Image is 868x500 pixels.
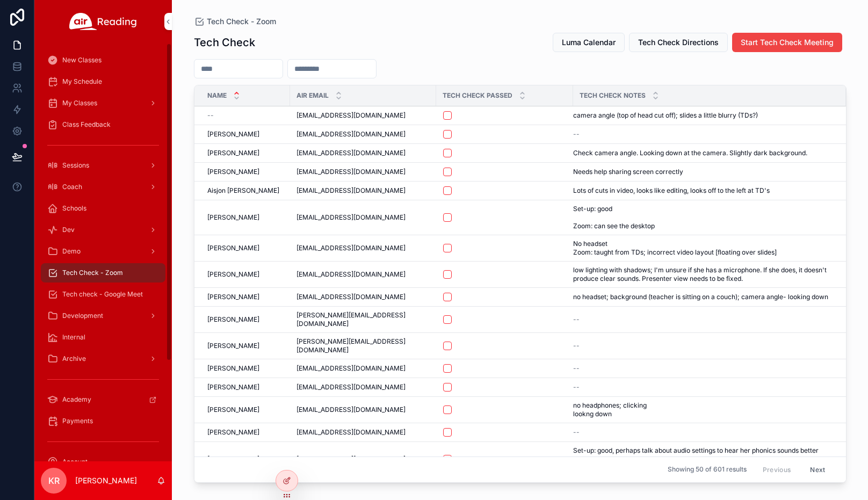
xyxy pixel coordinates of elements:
span: My Schedule [62,77,102,86]
a: -- [573,130,833,139]
a: Demo [41,242,165,261]
span: Name [207,91,227,100]
a: -- [573,364,833,373]
span: camera angle (top of head cut off); slides a little blurry (TDs?) [573,111,758,120]
span: -- [573,315,580,324]
span: Tech Check Passed [443,91,512,100]
span: Archive [62,354,86,363]
a: My Classes [41,93,165,113]
a: [PERSON_NAME][EMAIL_ADDRESS][DOMAIN_NAME] [296,311,430,328]
span: Air Email [296,91,329,100]
span: [PERSON_NAME] [207,364,259,373]
a: Needs help sharing screen correctly [573,168,833,176]
a: [EMAIL_ADDRESS][DOMAIN_NAME] [296,168,430,176]
span: [PERSON_NAME] [207,428,259,437]
a: [PERSON_NAME] [207,213,284,222]
a: Sessions [41,156,165,175]
button: Start Tech Check Meeting [732,33,842,52]
span: [EMAIL_ADDRESS][DOMAIN_NAME] [296,149,406,157]
span: [PERSON_NAME] [207,383,259,392]
span: [EMAIL_ADDRESS][DOMAIN_NAME] [296,383,406,392]
a: [EMAIL_ADDRESS][DOMAIN_NAME] [296,149,430,157]
span: [EMAIL_ADDRESS][DOMAIN_NAME] [296,186,406,195]
a: no headset; background (teacher is sitting on a couch); camera angle- looking down [573,293,833,301]
a: [EMAIL_ADDRESS][DOMAIN_NAME] [296,244,430,252]
a: no headphones; clicking lookng down [573,401,833,418]
span: Dev [62,226,75,234]
a: [PERSON_NAME] [207,270,284,279]
span: no headphones; clicking lookng down [573,401,687,418]
a: [EMAIL_ADDRESS][DOMAIN_NAME] [296,111,430,120]
span: [EMAIL_ADDRESS][DOMAIN_NAME] [296,428,406,437]
a: [PERSON_NAME] [207,342,284,350]
span: [PERSON_NAME] [207,213,259,222]
a: -- [573,383,833,392]
button: Next [802,461,833,478]
span: [EMAIL_ADDRESS][DOMAIN_NAME] [296,293,406,301]
span: Lots of cuts in video, looks like editing, looks off to the left at TD's [573,186,770,195]
span: [PERSON_NAME] [207,405,259,414]
a: Academy [41,390,165,409]
span: Coach [62,183,82,191]
span: Demo [62,247,81,256]
span: [EMAIL_ADDRESS][DOMAIN_NAME] [296,111,406,120]
span: Academy [62,395,91,404]
a: Set-up: good, perhaps talk about audio settings to hear her phonics sounds better Zoom: good [573,446,833,472]
p: [PERSON_NAME] [75,475,137,486]
a: -- [573,428,833,437]
a: -- [573,342,833,350]
span: My Classes [62,99,97,107]
a: Account [41,452,165,472]
span: [EMAIL_ADDRESS][DOMAIN_NAME] [296,405,406,414]
a: [PERSON_NAME] [207,455,284,463]
span: Schools [62,204,86,213]
a: [PERSON_NAME] [207,383,284,392]
span: Account [62,458,88,466]
a: [EMAIL_ADDRESS][DOMAIN_NAME] [296,186,430,195]
a: Lots of cuts in video, looks like editing, looks off to the left at TD's [573,186,833,195]
a: Tech check - Google Meet [41,285,165,304]
a: Schools [41,199,165,218]
a: [EMAIL_ADDRESS][DOMAIN_NAME] [296,405,430,414]
span: [PERSON_NAME] [207,130,259,139]
span: KR [48,474,60,487]
span: Tech Check - Zoom [62,269,123,277]
span: [EMAIL_ADDRESS][DOMAIN_NAME] [296,270,406,279]
span: Set-up: good Zoom: can see the desktop [573,205,696,230]
span: Luma Calendar [562,37,616,48]
span: [PERSON_NAME] [207,270,259,279]
span: [EMAIL_ADDRESS][DOMAIN_NAME] [296,244,406,252]
a: Aisjon [PERSON_NAME] [207,186,284,195]
a: [PERSON_NAME] [207,149,284,157]
a: low lighting with shadows; I'm unsure if she has a microphone. If she does, it doesn't produce cl... [573,266,833,283]
a: Dev [41,220,165,240]
span: [PERSON_NAME] [207,342,259,350]
a: [EMAIL_ADDRESS][DOMAIN_NAME] [296,428,430,437]
button: Tech Check Directions [629,33,728,52]
span: Needs help sharing screen correctly [573,168,683,176]
span: Aisjon [PERSON_NAME] [207,186,279,195]
span: no headset; background (teacher is sitting on a couch); camera angle- looking down [573,293,828,301]
span: Internal [62,333,85,342]
span: [PERSON_NAME] [207,244,259,252]
div: scrollable content [34,43,172,461]
span: -- [573,364,580,373]
a: Development [41,306,165,325]
a: Payments [41,411,165,431]
span: -- [573,428,580,437]
a: [PERSON_NAME] [207,293,284,301]
a: [PERSON_NAME] [207,244,284,252]
span: [PERSON_NAME] [207,168,259,176]
a: [PERSON_NAME] [207,405,284,414]
span: Tech Check - Zoom [207,16,276,27]
a: [PERSON_NAME][EMAIL_ADDRESS][DOMAIN_NAME] [296,337,430,354]
span: Showing 50 of 601 results [668,466,747,474]
span: -- [207,111,214,120]
span: Start Tech Check Meeting [741,37,834,48]
a: Class Feedback [41,115,165,134]
a: [EMAIL_ADDRESS][DOMAIN_NAME] [296,383,430,392]
span: [PERSON_NAME] [207,293,259,301]
a: [EMAIL_ADDRESS][DOMAIN_NAME] [296,270,430,279]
